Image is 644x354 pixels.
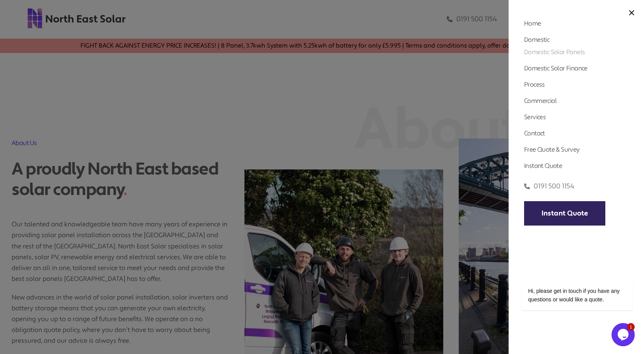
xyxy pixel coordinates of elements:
a: Services [524,113,546,121]
img: close icon [629,10,634,15]
img: phone icon [524,182,530,191]
a: Contact [524,129,545,137]
a: Process [524,80,545,89]
a: Domestic [524,36,549,44]
a: Commercial [524,97,557,105]
a: Free Quote & Survey [524,145,580,154]
a: 0191 500 1154 [524,182,574,191]
a: Instant Quote [524,201,605,226]
a: Instant Quote [524,162,562,170]
iframe: chat widget [612,323,636,346]
a: Home [524,19,541,27]
iframe: chat widget [497,210,636,319]
a: Domestic Solar Panels [524,48,585,56]
a: Domestic Solar Finance [524,64,588,72]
